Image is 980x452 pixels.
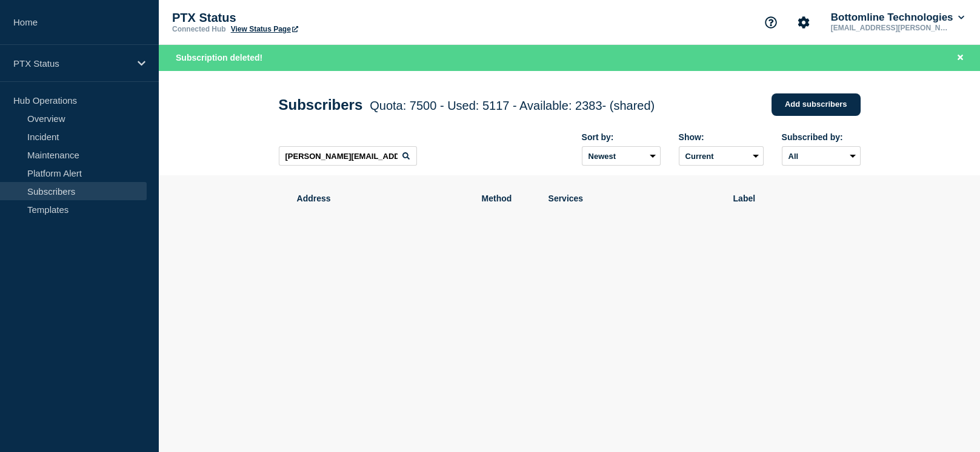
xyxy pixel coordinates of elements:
[582,132,661,142] div: Sort by:
[13,58,130,69] p: PTX Status
[772,93,861,116] a: Add subscribers
[370,99,655,112] span: Quota: 7500 - Used: 5117 - Available: 2383 - (shared)
[279,96,655,113] h1: Subscribers
[758,10,784,35] button: Support
[828,24,955,32] p: [EMAIL_ADDRESS][PERSON_NAME][DOMAIN_NAME]
[828,12,967,24] button: Bottomline Technologies
[231,25,298,33] a: View Status Page
[782,132,861,142] div: Subscribed by:
[679,146,764,166] select: Deleted
[582,146,661,166] select: Sort by
[733,194,842,203] span: Label
[297,194,464,203] span: Address
[953,51,968,65] button: Close banner
[782,146,861,166] select: Subscribed by
[679,132,764,142] div: Show:
[176,53,262,62] span: Subscription deleted!
[548,194,715,203] span: Services
[279,146,417,166] input: Search subscribers
[791,10,816,35] button: Account settings
[172,11,415,25] p: PTX Status
[482,194,530,203] span: Method
[172,25,226,33] p: Connected Hub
